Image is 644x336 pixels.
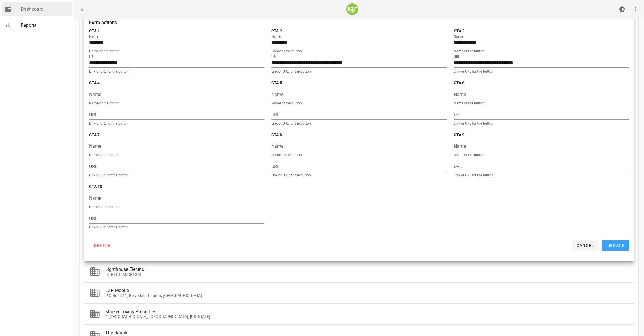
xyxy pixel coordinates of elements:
h4: CTA 6 [454,81,629,85]
button: Navigation [75,2,89,16]
div: Link or URL for the button [454,173,629,177]
h3: Form actions [89,20,629,25]
h4: CTA 10 [89,184,264,189]
i: business [89,308,101,320]
h4: CTA 8 [271,133,446,137]
div: Name of the button [271,101,443,105]
span: Cancel [576,243,594,248]
div: Name of the button [271,49,443,53]
div: Reports [21,23,69,28]
div: Link or URL for the button [89,173,264,177]
span: Update [607,243,624,248]
i: chevron_left [79,6,86,13]
h4: CTA 9 [454,133,629,137]
div: Name of the button [89,49,261,53]
div: Link or URL for the button [454,122,629,125]
div: Name of the button [454,49,625,53]
div: Link or URL for the button [271,70,446,73]
i: bar_chart [5,22,12,29]
div: 4 [GEOGRAPHIC_DATA], [GEOGRAPHIC_DATA], [US_STATE] [105,314,629,319]
a: Reports [2,19,72,32]
div: Name of the button [89,153,261,157]
h4: CTA 5 [271,81,446,85]
div: Name of the button [89,205,261,209]
div: P O Box 911, Belvedere Tiburon, [GEOGRAPHIC_DATA] [105,293,629,298]
div: Link or URL for the button [89,226,264,229]
h4: CTA 7 [89,133,264,137]
h4: CTA 4 [89,81,264,85]
a: Dashboard [2,2,72,16]
div: Name of the button [454,101,625,105]
h4: CTA 2 [271,29,446,33]
div: Link or URL for the button [271,122,446,125]
button: Cancel [572,240,599,251]
i: business [89,287,101,299]
div: Link or URL for the button [89,122,264,125]
button: Update [602,240,629,251]
div: Name of the button [89,101,261,105]
h4: CTA 1 [89,29,264,33]
div: Lighthouse Electric [105,267,629,272]
i: dashboard [5,6,12,13]
div: The Ranch [105,330,629,335]
i: business [89,266,101,278]
div: EZR Mobile [105,288,629,293]
button: User Menu [629,2,643,16]
div: [STREET_ADDRESS] [105,272,629,277]
button: Theme [615,2,629,16]
div: Link or URL for the button [271,173,446,177]
div: Dashboard [21,6,69,12]
div: Name of the button [454,153,625,157]
div: Link or URL for the button [89,70,264,73]
span: Delete [94,243,111,248]
div: Name of the button [271,153,443,157]
i: more_vert [632,6,639,13]
button: Delete [89,240,115,251]
div: Link or URL for the button [454,70,629,73]
h4: CTA 3 [454,29,629,33]
div: Marker Luxury Properties [105,309,629,314]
